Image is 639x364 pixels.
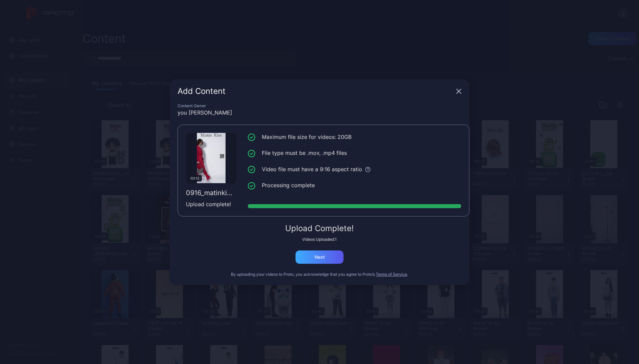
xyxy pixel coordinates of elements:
div: Upload complete! [186,200,237,208]
li: Maximum file size for videos: 20GB [248,133,461,141]
li: File type must be .mov, .mp4 files [248,149,461,157]
div: By uploading your videos to Proto, you acknowledge that you agree to Proto’s . [178,272,461,277]
div: Content Owner [178,103,461,109]
div: Videos Uploaded: 1 [178,237,461,242]
button: Next [296,250,343,264]
li: Processing complete [248,181,461,189]
button: Terms of Service [376,272,407,277]
div: you [PERSON_NAME] [178,109,461,117]
div: Add Content [178,87,453,95]
div: 03:12 [188,175,202,182]
div: Next [315,254,325,260]
div: Upload Complete! [178,224,461,232]
div: 0916_matinkim_FW_4k.mp4 [186,189,237,197]
li: Video file must have a 9:16 aspect ratio [248,165,461,174]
